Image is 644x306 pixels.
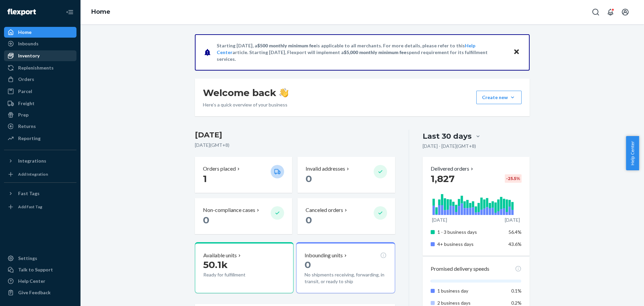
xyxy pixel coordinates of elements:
span: $5,000 monthly minimum fee [344,49,407,55]
p: Non-compliance cases [203,206,255,214]
button: Close Navigation [63,5,76,19]
h3: [DATE] [195,130,395,140]
div: Orders [18,76,34,83]
button: Fast Tags [4,188,76,199]
div: Help Center [18,278,45,285]
button: Help Center [626,136,639,170]
button: Non-compliance cases 0 [195,198,292,234]
a: Home [91,8,110,15]
span: 0 [306,214,312,226]
button: Orders placed 1 [195,157,292,193]
span: 43.6% [508,241,522,247]
div: Add Fast Tag [18,204,42,210]
button: Close [512,47,521,57]
span: 0 [305,259,311,270]
button: Open notifications [604,5,617,19]
div: Talk to Support [18,266,53,273]
a: Prep [4,110,76,120]
p: [DATE] [505,217,520,223]
span: 0 [203,214,209,226]
a: Talk to Support [4,264,76,275]
button: Canceled orders 0 [298,198,395,234]
div: Home [18,29,32,36]
div: Settings [18,255,37,262]
img: Flexport logo [7,9,36,15]
div: Reporting [18,135,41,142]
p: [DATE] [432,217,447,223]
a: Orders [4,74,76,85]
a: Help Center [4,276,76,287]
div: Returns [18,123,36,130]
p: Here’s a quick overview of your business [203,101,288,108]
div: Last 30 days [423,131,472,141]
span: 0.2% [511,300,522,306]
div: Add Integration [18,171,48,177]
div: Integrations [18,158,46,164]
div: Freight [18,100,35,107]
a: Settings [4,253,76,264]
p: Invalid addresses [306,165,345,173]
span: 50.1k [203,259,228,270]
button: Open account menu [619,5,632,19]
button: Invalid addresses 0 [298,157,395,193]
p: Canceled orders [306,206,343,214]
img: hand-wave emoji [279,88,288,97]
div: Fast Tags [18,190,40,197]
a: Home [4,27,76,38]
span: 1 [203,173,207,184]
div: Prep [18,112,29,118]
p: Inbounding units [305,252,343,259]
p: Starting [DATE], a is applicable to all merchants. For more details, please refer to this article... [217,42,507,62]
button: Give Feedback [4,287,76,298]
a: Add Integration [4,169,76,180]
span: $500 monthly minimum fee [257,43,316,48]
div: Inventory [18,52,40,59]
button: Inbounding units0No shipments receiving, forwarding, in transit, or ready to ship [296,242,395,293]
p: 1 - 3 business days [437,229,503,235]
span: 0.1% [511,288,522,294]
a: Freight [4,98,76,109]
button: Delivered orders [431,165,475,173]
a: Inbounds [4,38,76,49]
div: -25.5 % [505,174,522,183]
p: [DATE] - [DATE] ( GMT+8 ) [423,143,476,149]
button: Integrations [4,156,76,166]
h1: Welcome back [203,87,288,99]
a: Returns [4,121,76,132]
p: Available units [203,252,237,259]
p: [DATE] ( GMT+8 ) [195,142,395,148]
a: Reporting [4,133,76,144]
p: No shipments receiving, forwarding, in transit, or ready to ship [305,271,386,285]
p: 4+ business days [437,241,503,248]
ol: breadcrumbs [86,2,116,22]
div: Inbounds [18,40,39,47]
a: Add Fast Tag [4,202,76,212]
div: Replenishments [18,64,54,71]
span: 0 [306,173,312,184]
p: Ready for fulfillment [203,271,265,278]
a: Inventory [4,50,76,61]
button: Create new [476,91,522,104]
p: 1 business day [437,288,503,294]
a: Replenishments [4,62,76,73]
a: Parcel [4,86,76,97]
button: Available units50.1kReady for fulfillment [195,242,293,293]
div: Give Feedback [18,289,51,296]
p: Orders placed [203,165,236,173]
button: Open Search Box [589,5,602,19]
div: Parcel [18,88,32,95]
p: Promised delivery speeds [431,265,489,273]
span: 1,827 [431,173,454,184]
span: 56.4% [508,229,522,235]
